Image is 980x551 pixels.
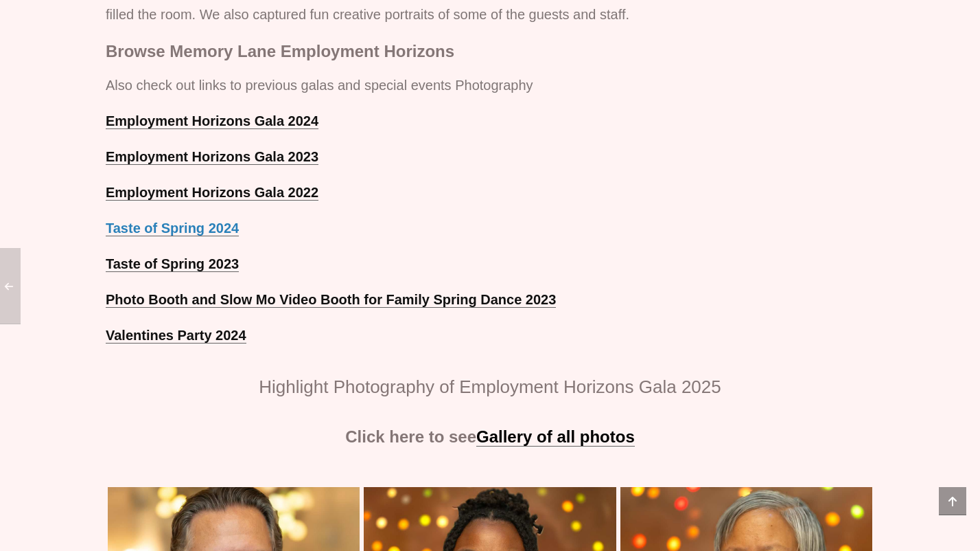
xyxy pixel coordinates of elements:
a: Gallery of all photos [476,427,635,447]
a: Valentines Party 2024 [106,328,246,344]
a: Taste of Spring 2024 [106,221,239,236]
span: Highlight Photography of Employment Horizons Gala 2025 [259,376,721,397]
h2: Click here to see [106,425,874,449]
a: Employment Horizons Gala 2024 [106,113,318,129]
strong: Photo Booth and Slow Mo Video Booth for Family Spring Dance 2023 [106,292,556,307]
h2: Browse Memory Lane Employment Horizons [106,39,874,64]
p: Also check out links to previous galas and special events Photography [106,74,874,96]
a: Photo Booth and Slow Mo Video Booth for Family Spring Dance 2023 [106,292,556,308]
a: Taste of Spring 2023 [106,256,239,272]
a: Employment Horizons Gala 2022 [106,185,318,201]
a: Employment Horizons Gala 2023 [106,149,318,165]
